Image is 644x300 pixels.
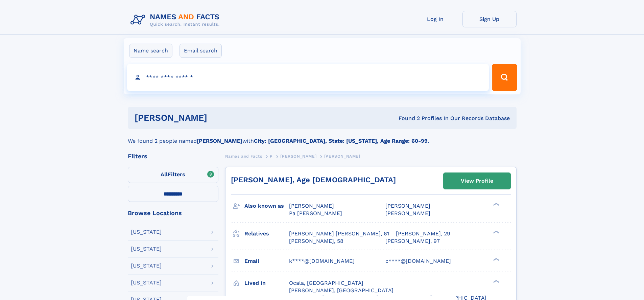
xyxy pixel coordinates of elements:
[462,11,517,27] a: Sign Up
[135,114,303,122] h1: [PERSON_NAME]
[280,152,316,160] a: [PERSON_NAME]
[131,229,162,235] div: [US_STATE]
[180,44,222,58] label: Email search
[270,154,273,159] span: P
[492,257,500,261] div: ❯
[280,154,316,159] span: [PERSON_NAME]
[444,173,510,189] a: View Profile
[385,203,430,209] span: [PERSON_NAME]
[225,152,262,160] a: Names and Facts
[289,237,343,245] a: [PERSON_NAME], 58
[127,64,489,91] input: search input
[324,154,360,159] span: [PERSON_NAME]
[128,11,225,29] img: Logo Names and Facts
[244,228,289,239] h3: Relatives
[244,255,289,267] h3: Email
[492,230,500,234] div: ❯
[289,203,334,209] span: [PERSON_NAME]
[385,210,430,216] span: [PERSON_NAME]
[131,280,162,285] div: [US_STATE]
[161,171,168,178] span: All
[461,173,493,189] div: View Profile
[289,287,393,294] span: [PERSON_NAME], [GEOGRAPHIC_DATA]
[492,279,500,283] div: ❯
[289,210,342,216] span: Pa [PERSON_NAME]
[254,138,428,144] b: City: [GEOGRAPHIC_DATA], State: [US_STATE], Age Range: 60-99
[129,44,172,58] label: Name search
[408,11,462,27] a: Log In
[244,277,289,289] h3: Lived in
[197,138,242,144] b: [PERSON_NAME]
[492,202,500,207] div: ❯
[289,280,363,286] span: Ocala, [GEOGRAPHIC_DATA]
[303,115,510,122] div: Found 2 Profiles In Our Records Database
[492,64,517,91] button: Search Button
[131,263,162,269] div: [US_STATE]
[231,176,396,184] a: [PERSON_NAME], Age [DEMOGRAPHIC_DATA]
[270,152,273,160] a: P
[128,129,517,145] div: We found 2 people named with .
[385,237,440,245] a: [PERSON_NAME], 97
[396,230,450,237] a: [PERSON_NAME], 29
[289,230,389,237] a: [PERSON_NAME] [PERSON_NAME], 61
[128,153,218,159] div: Filters
[128,167,218,183] label: Filters
[131,246,162,252] div: [US_STATE]
[128,210,218,216] div: Browse Locations
[244,200,289,212] h3: Also known as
